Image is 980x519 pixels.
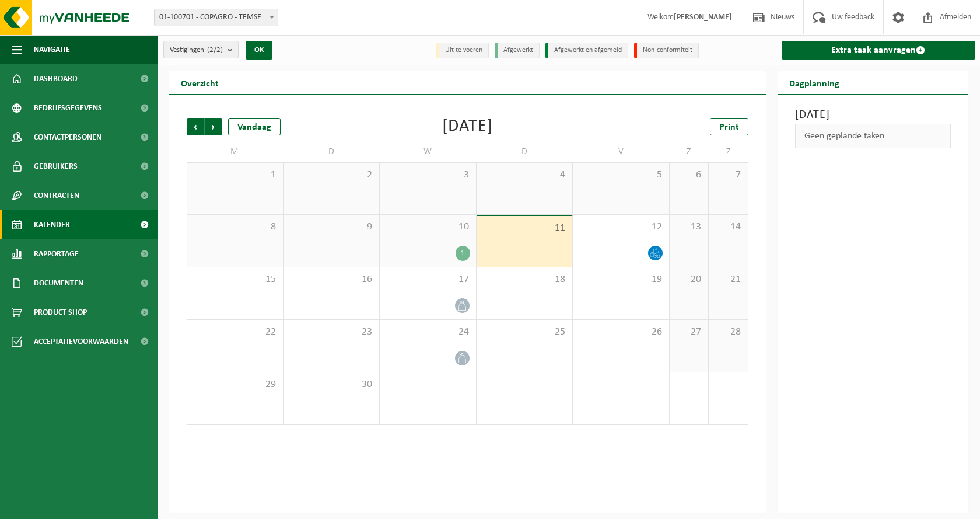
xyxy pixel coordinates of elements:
[715,221,741,234] span: 14
[795,106,951,124] h3: [DATE]
[34,64,78,93] span: Dashboard
[289,169,374,182] span: 2
[187,118,204,135] span: Vorige
[675,326,702,339] span: 27
[193,221,277,234] span: 8
[670,141,709,162] td: Z
[545,43,628,58] li: Afgewerkt en afgemeld
[154,9,278,26] span: 01-100701 - COPAGRO - TEMSE
[386,326,470,339] span: 24
[207,46,223,54] count: (2/2)
[675,169,702,182] span: 6
[193,326,277,339] span: 22
[674,13,732,22] strong: [PERSON_NAME]
[289,273,374,286] span: 16
[193,378,277,391] span: 29
[289,378,374,391] span: 30
[34,93,102,123] span: Bedrijfsgegevens
[782,41,976,60] a: Extra taak aanvragen
[709,141,748,162] td: Z
[163,41,239,58] button: Vestigingen(2/2)
[283,141,380,162] td: D
[34,269,83,298] span: Documenten
[719,123,739,132] span: Print
[246,41,272,60] button: OK
[715,169,741,182] span: 7
[482,222,567,235] span: 11
[34,298,87,327] span: Product Shop
[170,41,223,59] span: Vestigingen
[579,273,663,286] span: 19
[205,118,222,135] span: Volgende
[193,169,277,182] span: 1
[228,118,281,135] div: Vandaag
[34,152,78,181] span: Gebruikers
[482,326,567,339] span: 25
[579,169,663,182] span: 5
[380,141,477,162] td: W
[675,221,702,234] span: 13
[34,327,128,356] span: Acceptatievoorwaarden
[386,273,470,286] span: 17
[710,118,748,135] a: Print
[634,43,699,58] li: Non-conformiteit
[579,221,663,234] span: 12
[386,169,470,182] span: 3
[34,181,79,210] span: Contracten
[34,35,70,64] span: Navigatie
[482,169,567,182] span: 4
[477,141,573,162] td: D
[715,326,741,339] span: 28
[169,71,230,94] h2: Overzicht
[778,71,851,94] h2: Dagplanning
[482,273,567,286] span: 18
[442,118,493,135] div: [DATE]
[289,221,374,234] span: 9
[456,246,470,261] div: 1
[34,123,101,152] span: Contactpersonen
[187,141,283,162] td: M
[715,273,741,286] span: 21
[34,239,79,269] span: Rapportage
[436,43,489,58] li: Uit te voeren
[34,210,70,239] span: Kalender
[795,124,951,148] div: Geen geplande taken
[155,9,278,26] span: 01-100701 - COPAGRO - TEMSE
[579,326,663,339] span: 26
[193,273,277,286] span: 15
[495,43,540,58] li: Afgewerkt
[386,221,470,234] span: 10
[675,273,702,286] span: 20
[289,326,374,339] span: 23
[573,141,670,162] td: V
